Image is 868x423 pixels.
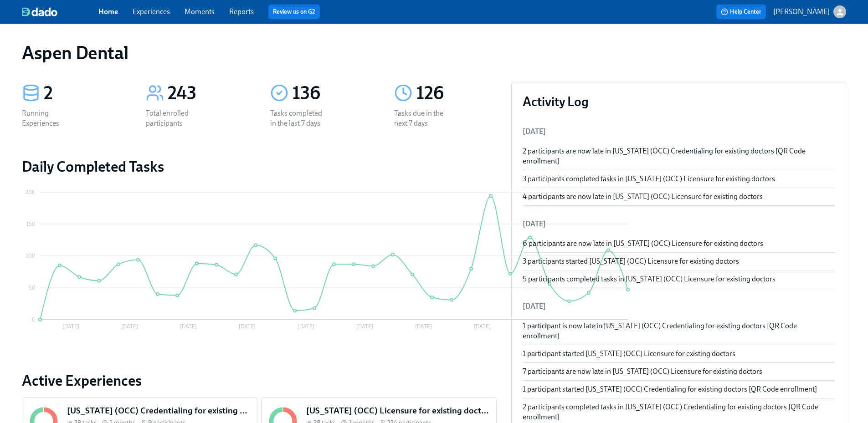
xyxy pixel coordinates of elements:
tspan: 50 [29,285,36,291]
button: Review us on G2 [268,5,320,19]
div: Running Experiences [22,108,80,128]
a: dado [22,7,98,16]
div: 2 [44,82,124,105]
p: [PERSON_NAME] [773,7,830,17]
div: 7 participants are now late in [US_STATE] (OCC) Licensure for existing doctors [523,367,835,377]
div: 2 participants completed tasks in [US_STATE] (OCC) Credentialing for existing doctors [QR Code en... [523,402,835,422]
button: [PERSON_NAME] [773,5,846,18]
h5: [US_STATE] (OCC) Licensure for existing doctors [306,405,489,417]
div: 1 participant started [US_STATE] (OCC) Licensure for existing doctors [523,349,835,359]
tspan: [DATE] [180,323,197,330]
div: 5 participants completed tasks in [US_STATE] (OCC) Licensure for existing doctors [523,274,835,284]
tspan: 0 [32,316,36,323]
div: Tasks completed in the last 7 days [270,108,329,128]
li: [DATE] [523,296,835,317]
tspan: 100 [26,253,36,259]
div: 126 [416,82,496,105]
tspan: 200 [26,189,36,195]
div: 6 participants are now late in [US_STATE] (OCC) Licensure for existing doctors [523,239,835,249]
tspan: 150 [26,221,36,227]
div: Total enrolled participants [146,108,204,128]
tspan: [DATE] [298,323,314,330]
h2: Daily Completed Tasks [22,158,497,176]
tspan: [DATE] [356,323,373,330]
a: Review us on G2 [273,7,315,16]
span: [DATE] [523,127,546,136]
tspan: [DATE] [62,323,79,330]
div: 3 participants completed tasks in [US_STATE] (OCC) Licensure for existing doctors [523,174,835,184]
button: Help Center [716,5,766,19]
tspan: [DATE] [474,323,491,330]
div: 3 participants started [US_STATE] (OCC) Licensure for existing doctors [523,256,835,266]
h5: [US_STATE] (OCC) Credentialing for existing doctors [QR Code enrollment] [67,405,250,417]
span: Help Center [721,7,761,16]
a: Moments [185,7,215,16]
a: Experiences [133,7,170,16]
a: Reports [229,7,254,16]
tspan: [DATE] [415,323,432,330]
h1: Aspen Dental [22,42,128,64]
div: 2 participants are now late in [US_STATE] (OCC) Credentialing for existing doctors [QR Code enrol... [523,146,835,166]
a: Home [98,7,118,16]
tspan: [DATE] [121,323,138,330]
div: 136 [292,82,372,105]
tspan: [DATE] [239,323,256,330]
a: Active Experiences [22,372,497,390]
div: 1 participant is now late in [US_STATE] (OCC) Credentialing for existing doctors [QR Code enrollm... [523,321,835,341]
div: 243 [168,82,248,105]
img: dado [22,7,57,16]
div: 4 participants are now late in [US_STATE] (OCC) Licensure for existing doctors [523,192,835,202]
li: [DATE] [523,213,835,235]
h3: Activity Log [523,93,835,110]
div: Tasks due in the next 7 days [394,108,452,128]
div: 1 participant started [US_STATE] (OCC) Credentialing for existing doctors [QR Code enrollment] [523,384,835,394]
